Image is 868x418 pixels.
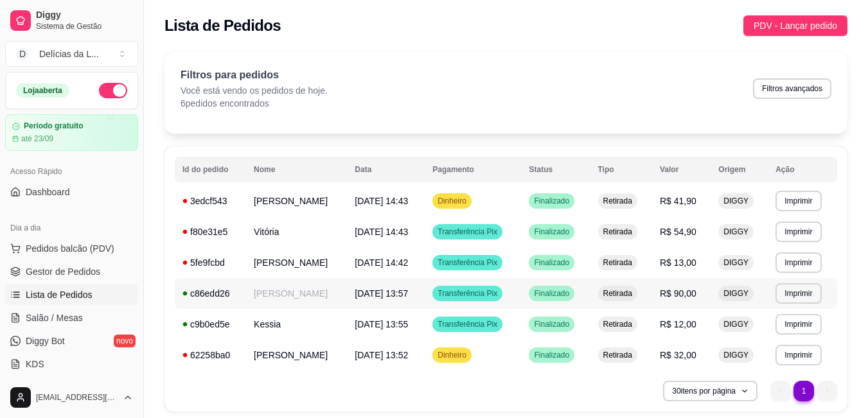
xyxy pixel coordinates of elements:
span: [DATE] 14:42 [355,257,408,268]
span: Salão / Mesas [26,311,83,324]
div: f80e31e5 [182,225,238,238]
span: KDS [26,358,44,370]
button: [EMAIL_ADDRESS][DOMAIN_NAME] [5,382,138,413]
button: Filtros avançados [753,78,831,99]
span: DIGGY [721,196,751,206]
a: Salão / Mesas [5,308,138,328]
td: [PERSON_NAME] [246,186,347,216]
div: 62258ba0 [182,349,238,361]
span: Finalizado [531,288,572,299]
th: Data [347,157,425,182]
th: Origem [711,157,768,182]
span: Sistema de Gestão [36,21,133,31]
span: Retirada [601,288,635,299]
button: Pedidos balcão (PDV) [5,238,138,259]
nav: pagination navigation [764,374,844,408]
a: DiggySistema de Gestão [5,5,138,36]
span: Retirada [601,319,635,329]
article: até 23/09 [21,134,53,144]
div: Acesso Rápido [5,161,138,182]
article: Período gratuito [24,121,84,131]
td: [PERSON_NAME] [246,247,347,278]
span: R$ 12,00 [660,319,696,329]
button: Imprimir [775,283,821,304]
span: R$ 54,90 [660,227,696,237]
a: Lista de Pedidos [5,284,138,305]
button: 30itens por página [663,381,757,401]
span: DIGGY [721,288,751,299]
span: Transferência Pix [435,319,500,329]
span: Retirada [601,227,635,237]
span: PDV - Lançar pedido [754,19,837,33]
span: DIGGY [721,350,751,360]
div: Dia a dia [5,218,138,238]
span: Finalizado [531,350,572,360]
div: c9b0ed5e [182,318,238,331]
p: 6 pedidos encontrados [181,97,328,110]
span: Retirada [601,196,635,206]
a: KDS [5,354,138,374]
button: Imprimir [775,314,821,335]
span: [DATE] 13:52 [355,350,408,360]
h2: Lista de Pedidos [164,15,281,36]
span: Transferência Pix [435,288,500,299]
span: Gestor de Pedidos [26,265,100,278]
div: Loja aberta [16,83,69,98]
th: Status [521,157,590,182]
span: [DATE] 14:43 [355,227,408,237]
div: 3edcf543 [182,195,238,207]
span: Diggy Bot [26,335,65,347]
li: pagination item 1 active [793,381,814,401]
a: Diggy Botnovo [5,331,138,351]
span: R$ 41,90 [660,196,696,206]
button: Select a team [5,41,138,67]
p: Você está vendo os pedidos de hoje. [181,84,328,97]
th: Id do pedido [175,157,246,182]
span: DIGGY [721,257,751,268]
button: Imprimir [775,345,821,365]
span: R$ 32,00 [660,350,696,360]
span: Retirada [601,257,635,268]
button: PDV - Lançar pedido [743,15,847,36]
th: Tipo [590,157,652,182]
span: Transferência Pix [435,227,500,237]
div: c86edd26 [182,287,238,300]
td: [PERSON_NAME] [246,340,347,370]
span: DIGGY [721,227,751,237]
span: Finalizado [531,227,572,237]
a: Gestor de Pedidos [5,261,138,282]
span: Pedidos balcão (PDV) [26,242,114,255]
span: Diggy [36,10,133,21]
button: Imprimir [775,222,821,242]
span: Retirada [601,350,635,360]
span: [DATE] 13:57 [355,288,408,299]
a: Período gratuitoaté 23/09 [5,114,138,151]
span: D [16,48,29,60]
span: [EMAIL_ADDRESS][DOMAIN_NAME] [36,392,118,403]
span: Finalizado [531,257,572,268]
span: Lista de Pedidos [26,288,93,301]
th: Valor [652,157,711,182]
button: Imprimir [775,252,821,273]
span: [DATE] 14:43 [355,196,408,206]
span: Dinheiro [435,350,469,360]
span: Dashboard [26,186,70,198]
td: [PERSON_NAME] [246,278,347,309]
a: Dashboard [5,182,138,202]
span: Dinheiro [435,196,469,206]
p: Filtros para pedidos [181,67,328,83]
span: [DATE] 13:55 [355,319,408,329]
span: Finalizado [531,196,572,206]
span: R$ 90,00 [660,288,696,299]
td: Kessia [246,309,347,340]
span: DIGGY [721,319,751,329]
span: R$ 13,00 [660,257,696,268]
span: Transferência Pix [435,257,500,268]
th: Nome [246,157,347,182]
button: Alterar Status [99,83,127,98]
div: 5fe9fcbd [182,256,238,269]
td: Vitória [246,216,347,247]
button: Imprimir [775,191,821,211]
span: Finalizado [531,319,572,329]
th: Ação [768,157,837,182]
